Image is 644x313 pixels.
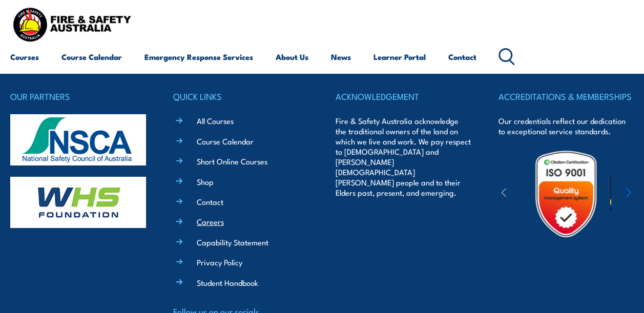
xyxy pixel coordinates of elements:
[276,45,308,69] a: About Us
[10,45,39,69] a: Courses
[197,237,268,247] a: Capability Statement
[197,156,267,166] a: Short Online Courses
[10,177,146,228] img: whs-logo-footer
[61,45,122,69] a: Course Calendar
[331,45,351,69] a: News
[197,176,214,187] a: Shop
[197,115,234,126] a: All Courses
[173,89,309,103] h4: QUICK LINKS
[373,45,426,69] a: Learner Portal
[336,116,471,198] p: Fire & Safety Australia acknowledge the traditional owners of the land on which we live and work....
[197,136,254,147] a: Course Calendar
[10,114,146,165] img: nsca-logo-footer
[448,45,476,69] a: Contact
[498,116,634,136] p: Our credentials reflect our dedication to exceptional service standards.
[197,277,258,288] a: Student Handbook
[498,89,634,103] h4: ACCREDITATIONS & MEMBERSHIPS
[197,216,224,227] a: Careers
[522,150,611,239] img: Untitled design (19)
[197,257,242,267] a: Privacy Policy
[10,89,146,103] h4: OUR PARTNERS
[336,89,471,103] h4: ACKNOWLEDGEMENT
[197,196,223,207] a: Contact
[144,45,253,69] a: Emergency Response Services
